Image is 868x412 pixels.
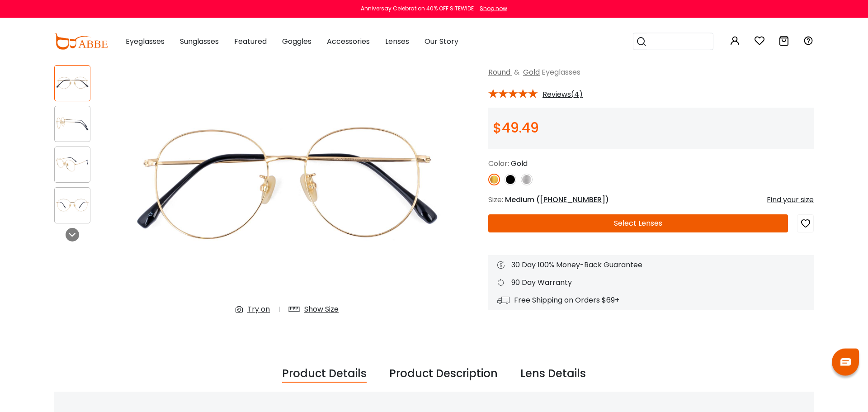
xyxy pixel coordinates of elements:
[361,5,474,13] div: Anniversay Celebration 40% OFF SITEWIDE
[55,156,90,173] img: Mongolia Gold Titanium Eyeglasses , Lightweight , NosePads Frames from ABBE Glasses
[497,260,805,270] div: 30 Day 100% Money-Back Guarantee
[840,358,851,366] img: chat
[540,194,605,205] span: [PHONE_NUMBER]
[511,158,528,169] span: Gold
[505,194,609,205] span: Medium ( )
[385,36,409,47] span: Lenses
[282,36,311,47] span: Goggles
[55,115,90,133] img: Mongolia Gold Titanium Eyeglasses , Lightweight , NosePads Frames from ABBE Glasses
[488,214,788,232] button: Select Lenses
[54,33,108,50] img: abbeglasses.com
[122,47,452,322] img: Mongolia Gold Titanium Eyeglasses , Lightweight , NosePads Frames from ABBE Glasses
[234,36,267,47] span: Featured
[389,365,498,383] div: Product Description
[180,36,219,47] span: Sunglasses
[247,304,270,315] div: Try on
[767,194,814,205] div: Find your size
[520,365,586,383] div: Lens Details
[425,36,458,47] span: Our Story
[542,67,580,77] span: Eyeglasses
[488,67,510,77] a: Round
[126,36,165,47] span: Eyeglasses
[327,36,370,47] span: Accessories
[55,196,90,214] img: Mongolia Gold Titanium Eyeglasses , Lightweight , NosePads Frames from ABBE Glasses
[304,304,339,315] div: Show Size
[488,158,509,169] span: Color:
[523,67,540,77] a: Gold
[497,277,805,288] div: 90 Day Warranty
[55,74,90,92] img: Mongolia Gold Titanium Eyeglasses , Lightweight , NosePads Frames from ABBE Glasses
[542,90,583,99] span: Reviews(4)
[475,5,507,12] a: Shop now
[497,295,805,306] div: Free Shipping on Orders $69+
[512,67,521,77] span: &
[488,194,503,205] span: Size:
[282,365,367,383] div: Product Details
[480,5,507,13] div: Shop now
[493,118,539,137] span: $49.49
